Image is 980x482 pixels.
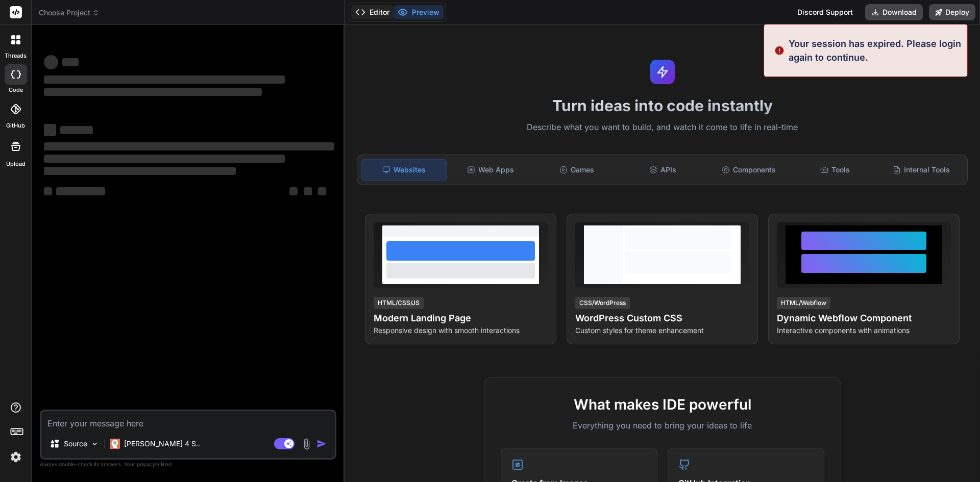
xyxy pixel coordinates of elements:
[44,167,236,175] span: ‌
[374,311,548,325] h4: Modern Landing Page
[774,37,785,64] img: alert
[39,8,100,18] span: Choose Project
[351,121,974,134] p: Describe what you want to build, and watch it come to life in real-time
[60,126,93,134] span: ‌
[44,155,285,163] span: ‌
[318,187,326,195] span: ‌
[449,159,533,181] div: Web Apps
[301,438,312,450] img: attachment
[289,187,298,195] span: ‌
[374,325,548,336] p: Responsive design with smooth interactions
[791,4,859,20] div: Discord Support
[777,325,951,336] p: Interactive components with animations
[575,311,749,325] h4: WordPress Custom CSS
[124,439,200,449] p: [PERSON_NAME] 4 S..
[44,187,52,195] span: ‌
[44,142,334,150] span: ‌
[575,325,749,336] p: Custom styles for theme enhancement
[777,297,830,309] div: HTML/Webflow
[501,419,824,432] p: Everything you need to bring your ideas to life
[304,187,312,195] span: ‌
[929,4,975,20] button: Deploy
[865,4,923,20] button: Download
[137,461,155,467] span: privacy
[374,297,424,309] div: HTML/CSS/JS
[621,159,705,181] div: APIs
[879,159,963,181] div: Internal Tools
[44,124,56,136] span: ‌
[5,52,27,60] label: threads
[6,160,26,168] label: Upload
[110,439,120,449] img: Claude 4 Sonnet
[351,96,974,115] h1: Turn ideas into code instantly
[535,159,619,181] div: Games
[40,460,336,469] p: Always double-check its answers. Your in Bind
[316,439,327,449] img: icon
[351,5,394,19] button: Editor
[793,159,877,181] div: Tools
[9,86,23,94] label: code
[44,88,262,96] span: ‌
[7,448,24,466] img: settings
[6,121,25,130] label: GitHub
[789,37,961,64] p: Your session has expired. Please login again to continue.
[64,439,87,449] p: Source
[90,440,99,448] img: Pick Models
[394,5,444,19] button: Preview
[44,55,58,69] span: ‌
[361,159,447,181] div: Websites
[777,311,951,325] h4: Dynamic Webflow Component
[707,159,791,181] div: Components
[56,187,105,195] span: ‌
[44,75,285,84] span: ‌
[501,394,824,415] h2: What makes IDE powerful
[62,58,79,66] span: ‌
[575,297,630,309] div: CSS/WordPress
